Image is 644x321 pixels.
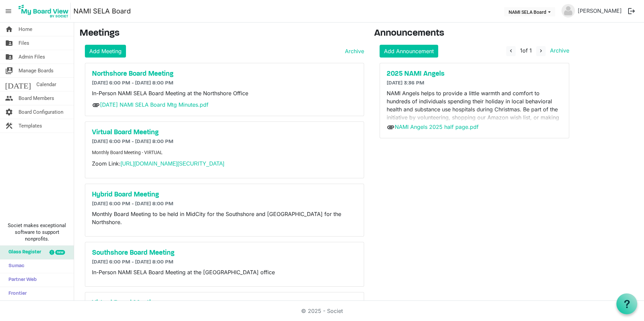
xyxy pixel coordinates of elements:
span: Board Members [19,92,54,105]
a: Add Meeting [85,45,126,58]
p: Zoom Link: [92,159,357,168]
a: NAMI Angels 2025 half page.pdf [395,123,479,130]
span: Files [19,36,29,50]
span: Monthly Board Meeting to be held in MidCity for the Southshore and [GEOGRAPHIC_DATA] for the Nort... [92,211,341,225]
span: switch_account [5,64,13,77]
img: no-profile-picture.svg [561,4,575,17]
a: [DATE] NAMI SELA Board Mtg Minutes.pdf [100,101,208,108]
span: folder_shared [5,50,13,64]
h6: [DATE] 6:00 PM - [DATE] 8:00 PM [92,139,357,145]
div: new [55,250,65,255]
button: logout [624,4,639,18]
a: Northshore Board Meeting [92,70,357,78]
p: NAMI Angels helps to provide a little warmth and comfort to hundreds of individuals spending thei... [387,89,562,130]
h6: [DATE] 6:00 PM - [DATE] 8:00 PM [92,201,357,207]
a: [URL][DOMAIN_NAME][SECURITY_DATA] [121,161,224,167]
span: folder_shared [5,36,13,50]
span: menu [2,5,15,17]
span: Sumac [5,259,24,273]
a: Hybrid Board Meeting [92,191,357,199]
button: NAMI SELA Board dropdownbutton [504,7,555,16]
span: attachment [387,123,395,131]
span: Templates [19,119,42,133]
a: Virtual Board Meeting [92,129,357,137]
span: Home [19,23,32,36]
span: Calendar [36,78,56,91]
a: Archive [547,47,569,54]
a: Southshore Board Meeting [92,249,357,257]
a: Archive [342,47,364,55]
span: construction [5,119,13,133]
a: My Board View Logo [17,3,73,20]
a: NAMI SELA Board [73,4,131,18]
span: [DATE] 3:36 PM [387,80,424,86]
a: Virtual Board Meeting [92,299,357,307]
span: [DATE] [5,78,31,91]
span: Glass Register [5,246,41,259]
span: people [5,92,13,105]
a: © 2025 - Societ [301,308,343,314]
span: Board Configuration [19,105,63,119]
h3: Announcements [374,28,575,39]
a: 2025 NAMI Angels [387,70,562,78]
button: navigate_before [506,46,516,56]
p: In-Person NAMI SELA Board Meeting at the Northshore Office [92,89,357,97]
span: Admin Files [19,50,45,64]
img: My Board View Logo [17,3,71,20]
span: Partner Web [5,273,37,287]
span: navigate_next [538,48,544,54]
a: [PERSON_NAME] [575,4,624,17]
span: navigate_before [508,48,514,54]
p: In-Person NAMI SELA Board Meeting at the [GEOGRAPHIC_DATA] office [92,268,357,276]
span: Monthly Board Meeting - VIRTUAL [92,150,163,155]
span: home [5,23,13,36]
span: 1 [520,47,522,54]
span: settings [5,105,13,119]
a: Add Announcement [380,45,438,58]
h3: Meetings [79,28,364,39]
span: attachment [92,101,100,109]
span: Frontier [5,287,27,300]
span: Manage Boards [19,64,54,77]
span: of 1 [520,47,532,54]
h6: [DATE] 6:00 PM - [DATE] 8:00 PM [92,259,357,265]
span: Societ makes exceptional software to support nonprofits. [3,222,71,242]
h6: [DATE] 6:00 PM - [DATE] 8:00 PM [92,80,357,86]
button: navigate_next [536,46,546,56]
